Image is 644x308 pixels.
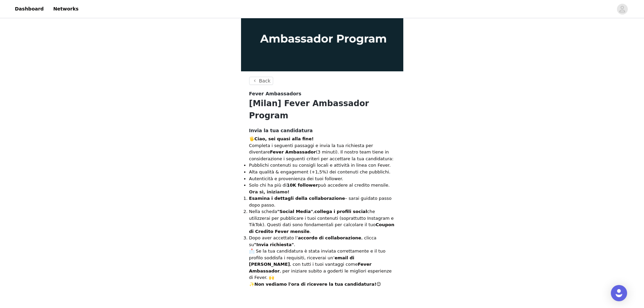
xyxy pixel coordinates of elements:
h4: Invia la tua candidatura [249,127,395,134]
strong: Esamina i dettagli della collaborazione [249,196,345,201]
li: Solo chi ha più di può accedere al credito mensile. [249,182,395,189]
strong: Coupon di Credito Fever mensile [249,222,395,234]
p: Nella scheda , che utilizzerai per pubblicare i tuoi contenuti (soprattutto Instagram e TikTok). ... [249,208,395,235]
li: Pubblichi contenuti su consigli locali e attività in linea con Fever. [249,162,395,169]
strong: Ciao, sei quasi alla fine! [255,136,314,141]
strong: collega i profili social [314,209,367,214]
h1: [Milan] Fever Ambassador Program [249,97,395,122]
p: – sarai guidato passo dopo passo. [249,195,395,208]
span: Fever Ambassadors [249,90,302,97]
strong: Non vediamo l'ora di ricevere la tua candidatura! [255,282,377,287]
button: Back [249,77,273,85]
div: avatar [619,4,625,15]
strong: Ora sì, iniziamo! [249,189,290,194]
strong: 10K follower [287,183,318,188]
strong: "Social Media" [277,209,313,214]
strong: accordo di collaborazione [298,235,361,240]
a: Dashboard [11,1,48,17]
strong: Fever Ambassador [249,262,372,274]
div: Open Intercom Messenger [611,285,627,301]
p: ✨ 😊 [249,281,395,288]
li: Alta qualità & engagement (+1,5%) dei contenuti che pubblichi. [249,169,395,175]
strong: Fever Ambassador [270,149,316,155]
strong: "Invia richiesta" [254,242,294,247]
p: 🖐️ [249,136,395,142]
p: Dopo aver accettato l’ , clicca su . [249,235,395,248]
p: 📩 Se la tua candidatura è stata inviata correttamente e il tuo profilo soddisfa i requisiti, rice... [249,248,395,281]
li: Autenticità e provenienza dei tuoi follower. [249,175,395,182]
a: Networks [49,1,82,17]
p: Completa i seguenti passaggi e invia la tua richiesta per diventare (3 minuti). Il nostro team ti... [249,142,395,162]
